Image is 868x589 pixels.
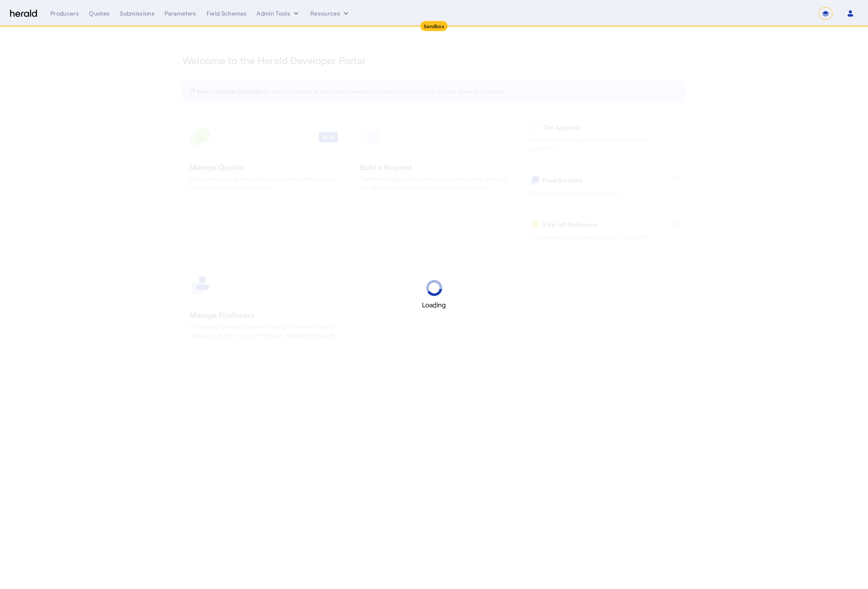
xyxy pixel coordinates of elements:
[10,10,37,18] img: Herald Logo
[310,9,350,18] button: Resources dropdown menu
[257,9,300,18] button: internal dropdown menu
[165,9,197,18] div: Parameters
[50,9,79,18] div: Producers
[420,21,448,31] div: Sandbox
[207,9,247,18] div: Field Schemas
[120,9,155,18] div: Submissions
[89,9,110,18] div: Quotes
